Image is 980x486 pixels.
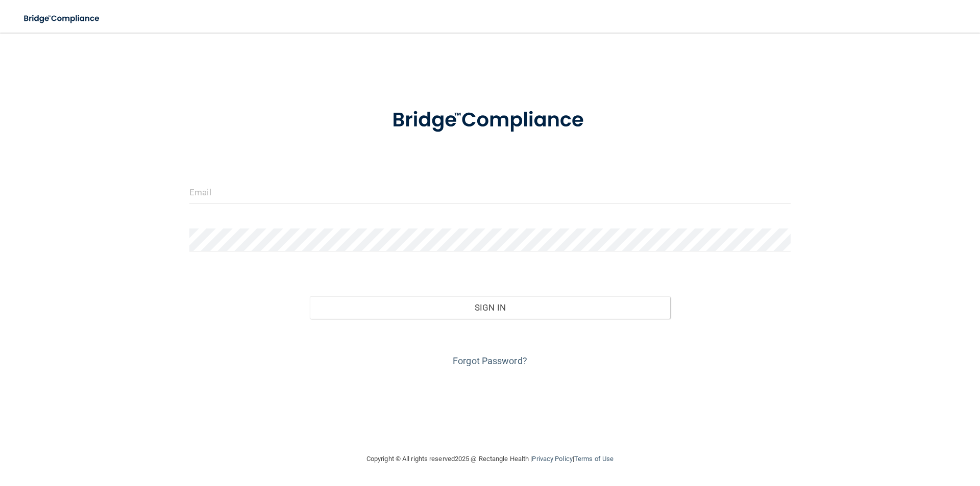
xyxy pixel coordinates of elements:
[371,94,609,147] img: bridge_compliance_login_screen.278c3ca4.svg
[189,181,791,203] input: Email
[310,296,671,319] button: Sign In
[453,355,527,366] a: Forgot Password?
[15,8,109,29] img: bridge_compliance_login_screen.278c3ca4.svg
[304,443,676,475] div: Copyright © All rights reserved 2025 @ Rectangle Health | |
[532,455,572,463] a: Privacy Policy
[574,455,614,463] a: Terms of Use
